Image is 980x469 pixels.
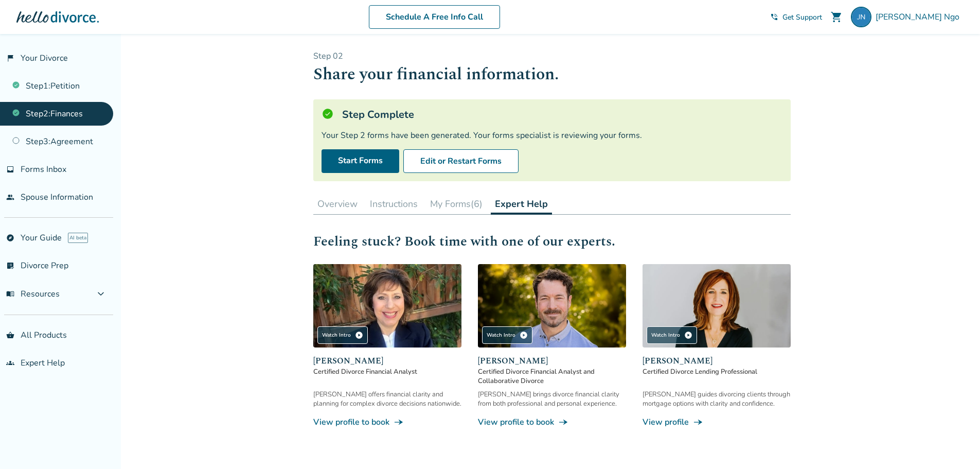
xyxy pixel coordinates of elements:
button: Edit or Restart Forms [403,149,519,173]
img: jessica.ngo0406@gmail.com [851,7,871,27]
img: John Duffy [478,264,626,348]
span: Certified Divorce Financial Analyst [313,367,461,376]
span: menu_book [6,290,14,298]
a: View profileline_end_arrow_notch [643,416,791,428]
span: play_circle [684,331,692,339]
a: Schedule A Free Info Call [369,5,500,29]
span: play_circle [520,331,528,339]
span: play_circle [355,331,363,339]
span: AI beta [68,233,88,243]
button: Overview [313,194,362,214]
span: [PERSON_NAME] [643,355,791,367]
span: expand_more [95,288,107,300]
img: Sandra Giudici [313,264,461,348]
button: Instructions [366,194,422,214]
div: Your Step 2 forms have been generated. Your forms specialist is reviewing your forms. [322,130,782,141]
img: Tami Wollensak [643,264,791,348]
span: Get Support [782,12,822,22]
h5: Step Complete [342,108,414,121]
span: flag_2 [6,54,14,62]
a: Start Forms [322,149,399,173]
span: shopping_basket [6,331,14,339]
span: line_end_arrow_notch [394,417,404,427]
span: explore [6,234,14,242]
button: My Forms(6) [426,194,487,214]
p: Step 0 2 [313,50,791,62]
iframe: Chat Widget [929,420,980,469]
div: Watch Intro [482,326,532,344]
div: [PERSON_NAME] guides divorcing clients through mortgage options with clarity and confidence. [643,390,791,408]
a: View profile to bookline_end_arrow_notch [478,416,626,428]
span: groups [6,359,14,367]
span: [PERSON_NAME] Ngo [876,11,964,23]
span: phone_in_talk [770,13,778,21]
span: [PERSON_NAME] [478,355,626,367]
h2: Feeling stuck? Book time with one of our experts. [313,231,791,252]
a: phone_in_talkGet Support [770,12,822,22]
span: inbox [6,165,14,173]
div: [PERSON_NAME] brings divorce financial clarity from both professional and personal experience. [478,390,626,408]
span: Resources [6,288,60,300]
span: people [6,193,14,201]
div: Watch Intro [647,326,697,344]
h1: Share your financial information. [313,62,791,87]
span: [PERSON_NAME] [313,355,461,367]
span: Certified Divorce Financial Analyst and Collaborative Divorce [478,367,626,386]
div: [PERSON_NAME] offers financial clarity and planning for complex divorce decisions nationwide. [313,390,461,408]
span: list_alt_check [6,262,14,270]
span: shopping_cart [830,11,843,23]
span: line_end_arrow_notch [693,417,703,427]
span: Forms Inbox [21,164,66,175]
button: Expert Help [491,194,552,215]
a: View profile to bookline_end_arrow_notch [313,416,461,428]
span: Certified Divorce Lending Professional [643,367,791,376]
span: line_end_arrow_notch [558,417,568,427]
div: Watch Intro [317,326,368,344]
